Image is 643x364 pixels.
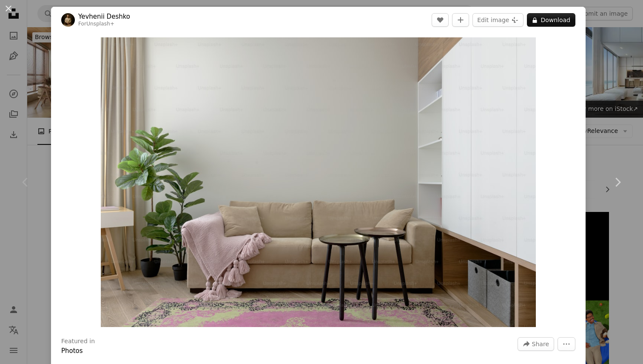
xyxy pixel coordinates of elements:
[78,12,130,21] a: Yevhenii Deshko
[518,337,554,351] button: Share this image
[78,21,130,28] div: For
[61,347,83,355] a: Photos
[527,13,575,27] button: Download
[558,337,575,351] button: More Actions
[452,13,469,27] button: Add to Collection
[61,337,95,346] h3: Featured in
[472,13,524,27] button: Edit image
[86,21,114,27] a: Unsplash+
[61,13,75,27] img: Go to Yevhenii Deshko's profile
[101,37,536,327] img: a living room filled with furniture and a pink rug
[532,338,549,350] span: Share
[592,141,643,223] a: Next
[432,13,449,27] button: Like
[101,37,536,327] button: Zoom in on this image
